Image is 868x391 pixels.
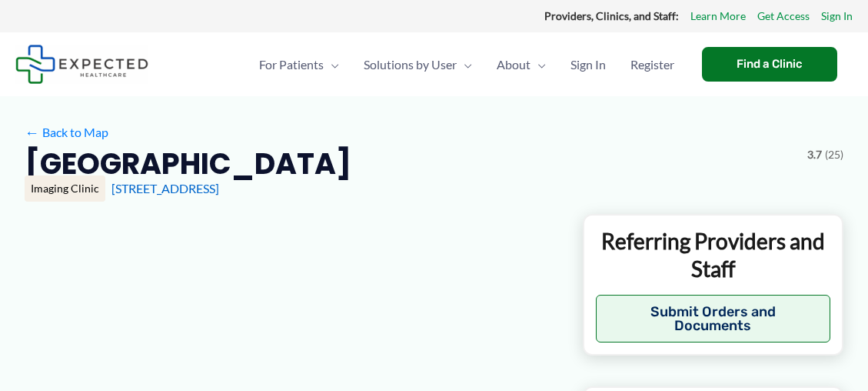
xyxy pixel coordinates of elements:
[558,38,618,92] a: Sign In
[364,38,457,92] span: Solutions by User
[25,175,105,202] div: Imaging Clinic
[757,6,810,26] a: Get Access
[324,38,339,92] span: Menu Toggle
[570,38,606,92] span: Sign In
[807,145,822,165] span: 3.7
[530,38,546,92] span: Menu Toggle
[247,38,351,92] a: For PatientsMenu Toggle
[618,38,687,92] a: Register
[702,47,837,82] a: Find a Clinic
[111,181,219,195] a: [STREET_ADDRESS]
[596,227,830,283] p: Referring Providers and Staff
[497,38,530,92] span: About
[484,38,558,92] a: AboutMenu Toggle
[25,121,108,144] a: ←Back to Map
[630,38,674,92] span: Register
[25,125,39,139] span: ←
[690,6,746,26] a: Learn More
[25,145,351,182] h2: [GEOGRAPHIC_DATA]
[544,9,679,22] strong: Providers, Clinics, and Staff:
[351,38,484,92] a: Solutions by UserMenu Toggle
[457,38,472,92] span: Menu Toggle
[825,145,843,165] span: (25)
[259,38,324,92] span: For Patients
[15,45,148,84] img: Expected Healthcare Logo - side, dark font, small
[247,38,687,92] nav: Primary Site Navigation
[821,6,853,26] a: Sign In
[596,295,830,343] button: Submit Orders and Documents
